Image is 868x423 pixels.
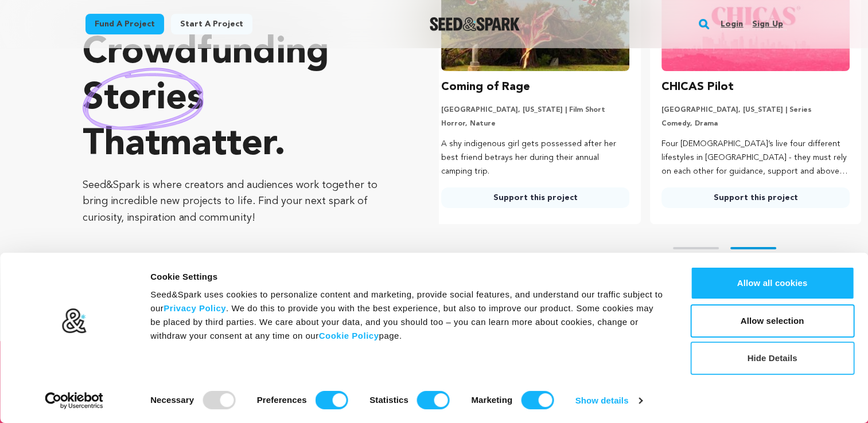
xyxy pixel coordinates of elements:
p: Crowdfunding that . [83,30,393,168]
a: Privacy Policy [164,303,226,313]
a: Seed&Spark Homepage [430,17,520,31]
div: Seed&Spark uses cookies to personalize content and marketing, provide social features, and unders... [150,288,664,343]
span: matter [160,127,274,163]
p: Four [DEMOGRAPHIC_DATA]’s live four different lifestyles in [GEOGRAPHIC_DATA] - they must rely on... [661,138,850,178]
legend: Consent Selection [150,386,150,387]
h3: Coming of Rage [441,78,530,96]
p: A shy indigenous girl gets possessed after her best friend betrays her during their annual campin... [441,138,629,178]
img: Seed&Spark Logo Dark Mode [430,17,520,31]
img: logo [61,308,87,334]
a: Show details [575,392,642,409]
a: Login [721,15,743,33]
a: Fund a project [85,14,164,34]
h3: CHICAS Pilot [661,78,734,96]
div: Cookie Settings [150,270,664,284]
p: Horror, Nature [441,119,629,128]
p: Seed&Spark is where creators and audiences work together to bring incredible new projects to life... [83,177,393,226]
a: Support this project [441,187,629,208]
strong: Statistics [369,395,408,405]
a: Sign up [752,15,783,33]
a: Start a project [171,14,252,34]
strong: Preferences [257,395,307,405]
p: [GEOGRAPHIC_DATA], [US_STATE] | Film Short [441,105,629,115]
a: Support this project [661,187,850,208]
button: Allow selection [690,304,854,338]
strong: Marketing [471,395,512,405]
strong: Necessary [150,395,194,405]
p: Comedy, Drama [661,119,850,128]
a: Usercentrics Cookiebot - opens in a new window [24,392,124,409]
button: Hide Details [690,342,854,375]
button: Allow all cookies [690,267,854,300]
p: [GEOGRAPHIC_DATA], [US_STATE] | Series [661,105,850,115]
img: hand sketched image [83,68,204,130]
a: Cookie Policy [319,331,379,340]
